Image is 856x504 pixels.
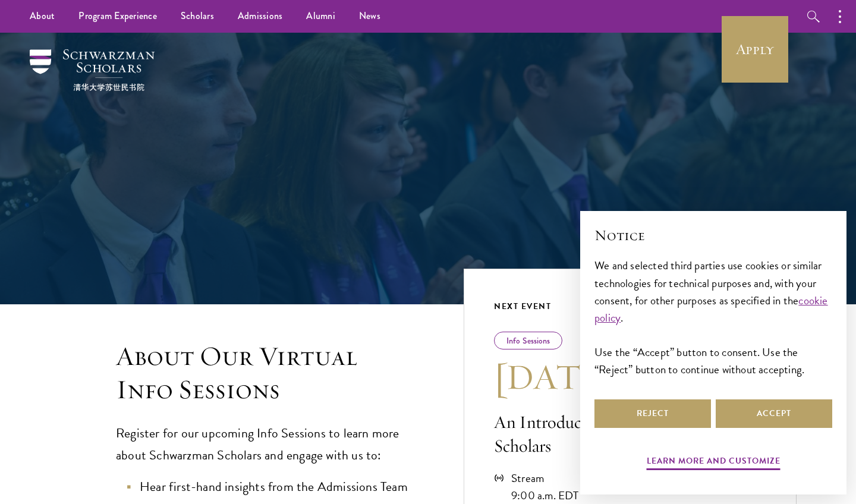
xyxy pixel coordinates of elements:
div: 9:00 a.m. EDT [511,487,579,504]
li: Hear first-hand insights from the Admissions Team [128,476,416,498]
button: Accept [716,399,832,428]
h2: Notice [594,225,832,245]
div: Next Event [494,299,766,314]
div: Stream [511,470,579,487]
p: Register for our upcoming Info Sessions to learn more about Schwarzman Scholars and engage with u... [116,423,416,467]
p: An Introduction to Schwarzman Scholars [494,410,766,458]
div: Info Sessions [494,332,562,349]
button: Reject [594,399,711,428]
img: Schwarzman Scholars [30,49,155,91]
a: cookie policy [594,292,828,326]
h3: About Our Virtual Info Sessions [116,340,416,407]
button: Learn more and customize [647,453,781,472]
div: We and selected third parties use cookies or similar technologies for technical purposes and, wit... [594,257,832,377]
a: Apply [722,16,788,83]
h3: [DATE] [494,355,766,398]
